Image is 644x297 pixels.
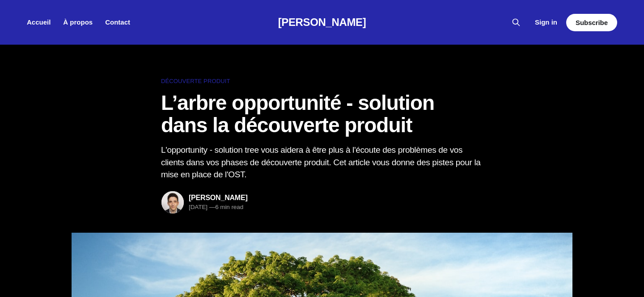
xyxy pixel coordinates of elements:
iframe: portal-trigger [559,253,644,297]
span: — [209,204,215,210]
a: [PERSON_NAME] [189,194,248,201]
p: L'opportunity - solution tree vous aidera à être plus à l'écoute des problèmes de vos clients dan... [161,144,483,181]
span: 6 min read [209,204,243,210]
img: Amokrane Tamine [161,191,184,213]
a: Accueil [27,18,51,26]
a: [PERSON_NAME] [278,16,366,28]
a: Subscribe [566,14,617,31]
h1: L’arbre opportunité - solution dans la découverte produit [161,92,483,137]
a: À propos [63,18,93,26]
a: Découverte produit [161,77,483,86]
button: Search this site [509,15,523,29]
time: [DATE] [189,204,208,210]
a: Contact [105,18,130,26]
a: Sign in [535,17,557,28]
